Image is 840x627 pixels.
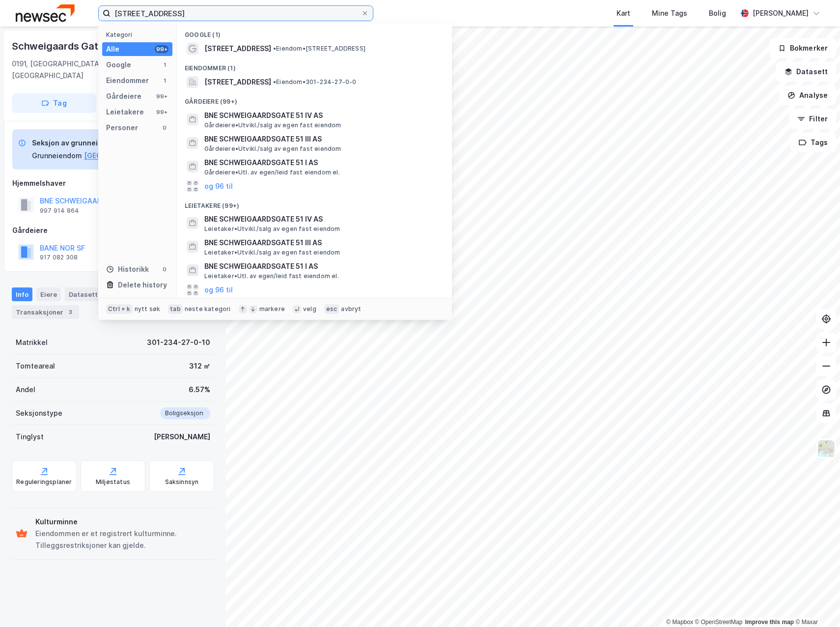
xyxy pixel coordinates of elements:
[161,124,168,132] div: 0
[106,106,144,118] div: Leietakere
[666,619,693,626] a: Mapbox
[16,407,62,419] div: Seksjonstype
[12,38,119,54] div: Schweigaards Gate 51
[204,133,440,145] span: BNE SCHWEIGAARDSGATE 51 III AS
[106,304,133,314] div: Ctrl + k
[204,225,340,233] span: Leietaker • Utvikl./salg av egen fast eiendom
[204,110,440,121] span: BNE SCHWEIGAARDSGATE 51 IV AS
[16,431,44,443] div: Tinglyst
[259,305,285,313] div: markere
[165,478,199,486] div: Saksinnsyn
[35,528,210,551] div: Eiendommen er et registrert kulturminne. Tilleggsrestriksjoner kan gjelde.
[616,7,630,19] div: Kart
[189,384,210,396] div: 6.57%
[35,516,210,528] div: Kulturminne
[204,169,340,176] span: Gårdeiere • Utl. av egen/leid fast eiendom el.
[155,92,168,100] div: 99+
[16,384,35,396] div: Andel
[204,249,340,256] span: Leietaker • Utvikl./salg av egen fast eiendom
[177,23,452,41] div: Google (1)
[12,93,96,113] button: Tag
[779,85,836,105] button: Analyse
[745,619,794,626] a: Improve this map
[204,272,339,280] span: Leietaker • Utl. av egen/leid fast eiendom el.
[16,360,55,372] div: Tomteareal
[84,150,186,162] button: [GEOGRAPHIC_DATA], 234/27
[12,305,79,319] div: Transaksjoner
[204,237,440,249] span: BNE SCHWEIGAARDSGATE 51 III AS
[12,287,32,301] div: Info
[161,61,168,69] div: 1
[111,6,361,21] input: Søk på adresse, matrikkel, gårdeiere, leietakere eller personer
[273,78,276,85] span: •
[204,43,271,55] span: [STREET_ADDRESS]
[189,360,210,372] div: 312 ㎡
[65,287,102,301] div: Datasett
[161,265,168,273] div: 0
[32,150,82,162] div: Grunneiendom
[204,180,233,192] button: og 96 til
[177,57,452,74] div: Eiendommer (1)
[341,305,361,313] div: avbryt
[12,225,214,236] div: Gårdeiere
[106,75,149,86] div: Eiendommer
[709,7,726,19] div: Bolig
[155,45,168,53] div: 99+
[155,108,168,116] div: 99+
[185,305,231,313] div: neste kategori
[36,287,61,301] div: Eiere
[106,31,172,38] div: Kategori
[776,62,836,82] button: Datasett
[204,145,341,153] span: Gårdeiere • Utvikl./salg av egen fast eiendom
[154,431,210,443] div: [PERSON_NAME]
[652,7,687,19] div: Mine Tags
[106,59,131,71] div: Google
[204,121,341,129] span: Gårdeiere • Utvikl./salg av egen fast eiendom
[753,7,809,19] div: [PERSON_NAME]
[106,43,119,55] div: Alle
[16,478,72,486] div: Reguleringsplaner
[273,45,276,52] span: •
[135,305,161,313] div: nytt søk
[177,194,452,212] div: Leietakere (99+)
[118,279,167,291] div: Delete history
[96,478,130,486] div: Miljøstatus
[16,4,75,22] img: newsec-logo.f6e21ccffca1b3a03d2d.png
[161,77,168,85] div: 1
[204,284,233,296] button: og 96 til
[790,133,836,152] button: Tags
[817,439,836,458] img: Z
[65,307,75,317] div: 3
[695,619,743,626] a: OpenStreetMap
[106,122,138,134] div: Personer
[168,304,183,314] div: tab
[791,580,840,627] iframe: Chat Widget
[177,90,452,108] div: Gårdeiere (99+)
[789,109,836,129] button: Filter
[106,263,149,275] div: Historikk
[12,58,129,82] div: 0191, [GEOGRAPHIC_DATA], [GEOGRAPHIC_DATA]
[40,254,78,261] div: 917 082 308
[204,76,271,88] span: [STREET_ADDRESS]
[770,38,836,58] button: Bokmerker
[791,580,840,627] div: Kontrollprogram for chat
[147,337,210,348] div: 301-234-27-0-10
[16,337,48,348] div: Matrikkel
[324,304,339,314] div: esc
[40,207,79,215] div: 997 914 864
[273,78,357,86] span: Eiendom • 301-234-27-0-0
[303,305,316,313] div: velg
[12,177,214,189] div: Hjemmelshaver
[204,260,440,272] span: BNE SCHWEIGAARDSGATE 51 I AS
[204,157,440,169] span: BNE SCHWEIGAARDSGATE 51 I AS
[106,90,141,102] div: Gårdeiere
[204,213,440,225] span: BNE SCHWEIGAARDSGATE 51 IV AS
[273,45,365,53] span: Eiendom • [STREET_ADDRESS]
[32,137,186,149] div: Seksjon av grunneiendom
